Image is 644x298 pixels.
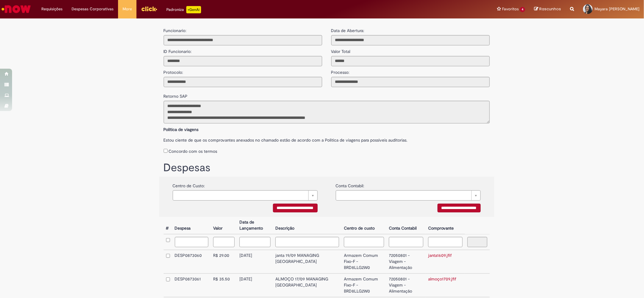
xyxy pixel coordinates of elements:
td: 72050801 - Viagem - Alimentação [386,250,426,273]
td: R$ 35.50 [211,273,237,297]
span: Rascunhos [539,6,561,12]
img: ServiceNow [1,3,32,15]
td: [DATE] [237,250,273,273]
th: Valor [211,217,237,234]
td: Armazem Comum Fixo-F - BRD8LLG2W0 [341,250,386,273]
label: Concordo com os termos [169,148,217,154]
label: Data de Abertura: [331,28,364,34]
span: More [123,6,132,12]
span: Mayara [PERSON_NAME] [594,6,639,11]
span: Requisições [41,6,62,12]
th: Despesa [172,217,211,234]
label: Estou ciente de que os comprovantes anexados no chamado estão de acordo com a Politica de viagens... [164,134,490,143]
label: Centro de Custo: [173,180,205,189]
a: Rascunhos [534,6,561,12]
a: Limpar campo {0} [173,190,318,201]
th: # [164,217,172,234]
td: 72050801 - Viagem - Alimentação [386,273,426,297]
td: ALMOÇO 17/09 MANAGING [GEOGRAPHIC_DATA] [273,273,342,297]
th: Data de Lançamento [237,217,273,234]
img: click_logo_yellow_360x200.png [141,4,157,13]
td: R$ 29.00 [211,250,237,273]
a: Limpar campo {0} [336,190,481,201]
span: Despesas Corporativas [72,6,114,12]
p: +GenAi [186,6,201,13]
div: Padroniza [166,6,201,13]
th: Conta Contabil [386,217,426,234]
a: almoço1709.jfif [428,276,456,282]
td: [DATE] [237,273,273,297]
label: Retorno SAP [164,90,188,99]
a: janta1609.jfif [428,253,452,258]
td: almoço1709.jfif [426,273,465,297]
td: janta 19/09 MANAGING [GEOGRAPHIC_DATA] [273,250,342,273]
label: Processo: [331,66,350,75]
td: janta1609.jfif [426,250,465,273]
td: DESP0873060 [172,250,211,273]
h1: Despesas [164,162,490,174]
label: Conta Contabil: [336,180,364,189]
th: Comprovante [426,217,465,234]
span: Favoritos [502,6,519,12]
label: Valor Total [331,45,351,54]
th: Centro de custo [341,217,386,234]
th: Descrição [273,217,342,234]
label: Funcionario: [164,28,187,34]
td: DESP0873061 [172,273,211,297]
label: Protocolo: [164,66,183,75]
td: Armazem Comum Fixo-F - BRD8LLG2W0 [341,273,386,297]
b: Política de viagens [164,127,199,132]
span: 4 [520,7,525,12]
label: ID Funcionario: [164,45,192,54]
